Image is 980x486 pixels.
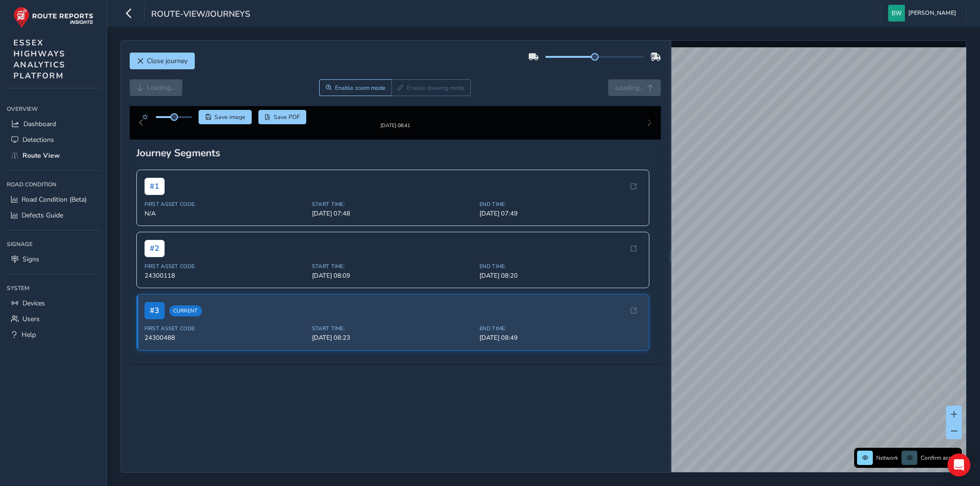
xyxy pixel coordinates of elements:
span: 24300488 [145,341,306,350]
a: Help [7,327,100,343]
span: # 2 [145,248,165,265]
span: # 1 [145,185,165,203]
span: Road Condition (Beta) [22,195,87,204]
a: Dashboard [7,116,100,132]
span: [PERSON_NAME] [908,5,956,22]
span: End Time: [479,208,641,216]
div: Road Condition [7,177,100,192]
span: # 3 [145,310,165,327]
img: rr logo [13,7,93,28]
div: System [7,281,100,295]
div: Overview [7,102,100,116]
span: End Time: [479,333,641,340]
button: Save [199,110,252,124]
span: Detections [22,135,54,144]
span: Dashboard [23,119,56,129]
div: Signage [7,237,100,251]
span: First Asset Code: [145,270,306,278]
button: Close journey [130,53,195,69]
a: Signs [7,251,100,267]
span: [DATE] 07:48 [312,217,474,226]
span: Route View [22,151,60,160]
a: Defects Guide [7,207,100,223]
span: Network [876,454,898,462]
span: Close journey [147,56,188,65]
span: First Asset Code: [145,333,306,340]
div: Journey Segments [136,154,655,167]
span: 24300118 [145,279,306,288]
span: Enable zoom mode [335,84,386,92]
span: End Time: [479,270,641,278]
span: Help [22,330,36,339]
span: Users [22,314,40,324]
a: Devices [7,295,100,311]
span: Defects Guide [22,211,63,220]
div: Open Intercom Messenger [947,454,970,476]
span: N/A [145,217,306,226]
span: First Asset Code: [145,208,306,216]
span: Save image [214,113,245,121]
img: diamond-layout [888,5,905,22]
span: Current [169,313,202,324]
span: Start Time: [312,208,474,216]
span: [DATE] 08:23 [312,341,474,350]
span: Start Time: [312,333,474,340]
a: Users [7,311,100,327]
a: Detections [7,132,100,148]
button: [PERSON_NAME] [888,5,959,22]
span: ESSEX HIGHWAYS ANALYTICS PLATFORM [13,37,66,81]
button: PDF [258,110,307,124]
a: Route View [7,148,100,163]
span: Confirm assets [921,454,959,462]
button: Zoom [319,79,391,96]
span: Start Time: [312,270,474,278]
div: [DATE] 08:41 [366,130,424,137]
img: Thumbnail frame [366,120,424,130]
span: Devices [22,299,45,308]
span: [DATE] 08:20 [479,279,641,288]
span: Signs [22,255,39,264]
a: Road Condition (Beta) [7,192,100,207]
span: [DATE] 07:49 [479,217,641,226]
span: [DATE] 08:09 [312,279,474,288]
span: route-view/journeys [151,8,250,22]
span: Save PDF [274,113,300,121]
span: [DATE] 08:49 [479,341,641,350]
